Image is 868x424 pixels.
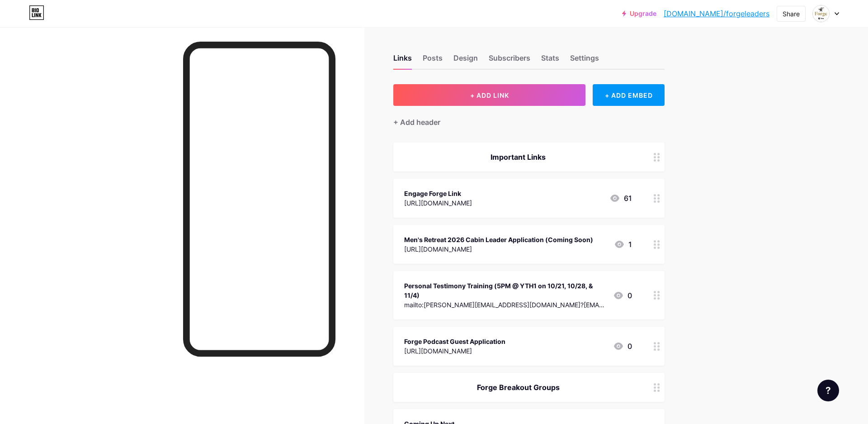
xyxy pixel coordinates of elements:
[404,189,472,198] div: Engage Forge Link
[453,52,478,69] div: Design
[423,52,443,69] div: Posts
[393,52,412,69] div: Links
[393,117,440,128] div: + Add header
[570,52,599,69] div: Settings
[812,5,830,22] img: forgeleaders
[404,244,593,254] div: [URL][DOMAIN_NAME]
[404,382,632,393] div: Forge Breakout Groups
[489,52,530,69] div: Subscribers
[593,84,665,106] div: + ADD EMBED
[404,235,593,244] div: Men's Retreat 2026 Cabin Leader Application (Coming Soon)
[470,91,509,99] span: + ADD LINK
[622,10,656,17] a: Upgrade
[404,152,632,162] div: Important Links
[541,52,559,69] div: Stats
[614,239,632,250] div: 1
[613,341,632,352] div: 0
[404,346,505,356] div: [URL][DOMAIN_NAME]
[404,337,505,346] div: Forge Podcast Guest Application
[783,9,800,19] div: Share
[613,290,632,301] div: 0
[609,193,632,204] div: 61
[664,8,769,19] a: [DOMAIN_NAME]/forgeleaders
[393,84,585,106] button: + ADD LINK
[404,281,606,300] div: Personal Testimony Training (5PM @ YTH1 on 10/21, 10/28, & 11/4)
[404,198,472,208] div: [URL][DOMAIN_NAME]
[404,300,606,310] div: mailto:[PERSON_NAME][EMAIL_ADDRESS][DOMAIN_NAME]?[EMAIL_ADDRESS][DOMAIN_NAME]&subject=Personal%20...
